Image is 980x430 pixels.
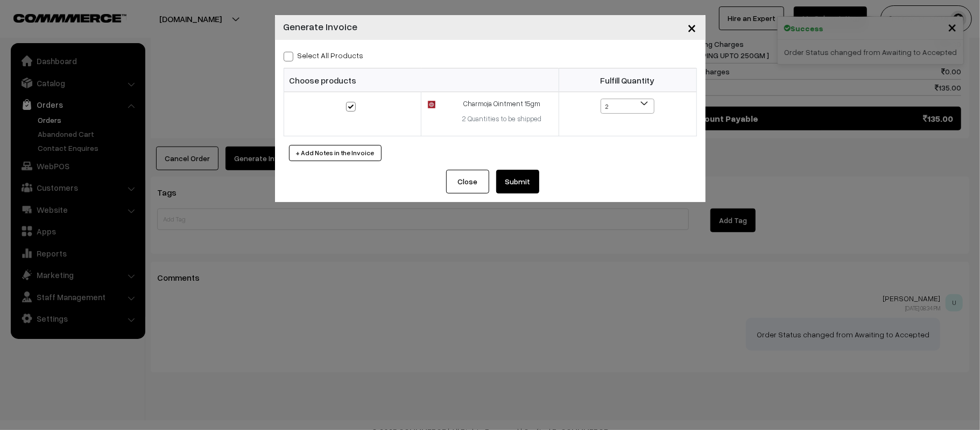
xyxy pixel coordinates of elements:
[289,145,382,161] button: + Add Notes in the Invoice
[446,170,489,193] button: Close
[679,11,706,44] button: Close
[688,17,697,37] span: ×
[284,50,364,61] label: Select all Products
[284,19,358,34] h4: Generate Invoice
[559,68,696,92] th: Fulfill Quantity
[428,101,435,108] img: 17481566349365CHARMOJA.jpg
[452,99,552,109] div: Charmoja Ointment 15gm
[496,170,539,193] button: Submit
[284,68,559,92] th: Choose products
[601,99,654,114] span: 2
[452,114,552,124] div: 2 Quantities to be shipped
[601,99,654,114] span: 2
